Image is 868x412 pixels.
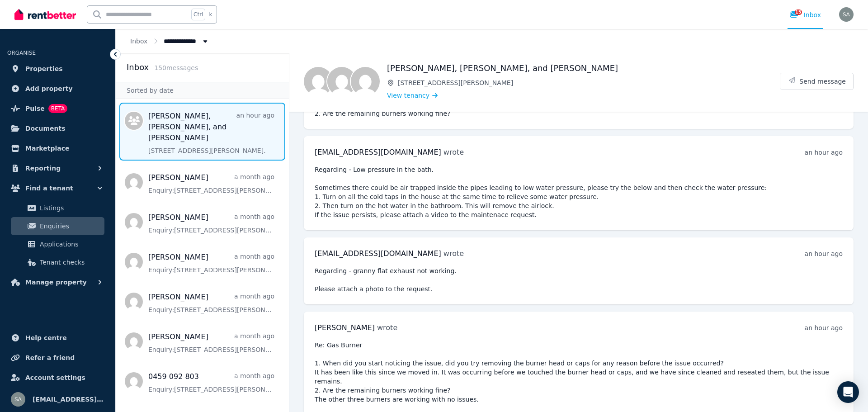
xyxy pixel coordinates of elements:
span: k [209,11,212,18]
time: an hour ago [805,149,843,156]
a: Marketplace [7,139,108,157]
a: [PERSON_NAME], [PERSON_NAME], and [PERSON_NAME]an hour ago[STREET_ADDRESS][PERSON_NAME]. [148,111,274,155]
span: [EMAIL_ADDRESS][DOMAIN_NAME] [315,249,441,258]
a: Add property [7,80,108,98]
div: Sorted by date [116,82,289,99]
div: Open Intercom Messenger [837,381,859,403]
a: Documents [7,119,108,137]
a: [PERSON_NAME]a month agoEnquiry:[STREET_ADDRESS][PERSON_NAME]. [148,292,274,314]
a: [PERSON_NAME]a month agoEnquiry:[STREET_ADDRESS][PERSON_NAME]. [148,172,274,195]
span: ORGANISE [7,50,36,56]
nav: Breadcrumb [116,29,224,53]
button: Send message [780,73,853,90]
time: an hour ago [805,250,843,257]
a: PulseBETA [7,99,108,118]
span: View tenancy [387,91,429,100]
pre: Regarding - Low pressure in the bath. Sometimes there could be air trapped inside the pipes leadi... [315,165,843,219]
span: Applications [40,239,101,250]
span: Find a tenant [25,183,73,194]
pre: Regarding - granny flat exhaust not working. Please attach a photo to the request. [315,266,843,294]
a: Properties [7,60,108,78]
span: Reporting [25,163,61,174]
span: wrote [377,323,397,332]
a: Listings [11,199,104,217]
time: an hour ago [805,324,843,331]
img: Hayley Devent [327,67,356,96]
span: 150 message s [154,64,198,71]
a: Account settings [7,369,108,387]
span: Help centre [25,332,67,343]
span: Properties [25,63,63,74]
span: Account settings [25,372,85,383]
span: Add property [25,83,73,94]
span: Manage property [25,277,87,288]
a: [PERSON_NAME]a month agoEnquiry:[STREET_ADDRESS][PERSON_NAME]. [148,331,274,354]
span: Ctrl [191,9,205,20]
span: 15 [795,9,802,15]
img: RentBetter [14,8,76,21]
span: [PERSON_NAME] [315,323,375,332]
img: savim83@gmail.com [839,7,854,22]
button: Manage property [7,273,108,291]
a: [PERSON_NAME]a month agoEnquiry:[STREET_ADDRESS][PERSON_NAME]. [148,212,274,235]
span: Send message [799,77,846,86]
span: Pulse [25,103,45,114]
span: BETA [48,104,67,113]
a: Inbox [130,38,147,45]
img: Michael O'Lynn [351,67,380,96]
span: Enquiries [40,221,101,232]
button: Find a tenant [7,179,108,197]
span: Tenant checks [40,257,101,268]
a: View tenancy [387,91,438,100]
a: Enquiries [11,217,104,235]
span: [STREET_ADDRESS][PERSON_NAME] [398,78,780,87]
a: Applications [11,235,104,253]
span: wrote [443,148,464,156]
span: wrote [443,249,464,258]
span: Listings [40,203,101,213]
span: Marketplace [25,143,69,154]
span: [EMAIL_ADDRESS][DOMAIN_NAME] [33,394,104,405]
button: Reporting [7,159,108,177]
a: Tenant checks [11,253,104,271]
a: Help centre [7,329,108,347]
pre: Re: Gas Burner 1. When did you start noticing the issue, did you try removing the burner head or ... [315,341,843,404]
a: Refer a friend [7,349,108,367]
a: [PERSON_NAME]a month agoEnquiry:[STREET_ADDRESS][PERSON_NAME]. [148,252,274,275]
span: Refer a friend [25,352,75,363]
h2: Inbox [127,61,149,74]
img: savim83@gmail.com [11,392,25,407]
a: 0459 092 803a month agoEnquiry:[STREET_ADDRESS][PERSON_NAME]. [148,371,274,394]
span: Documents [25,123,66,134]
span: [EMAIL_ADDRESS][DOMAIN_NAME] [315,148,441,156]
img: Ashleigh O'Lynn [304,67,333,96]
h1: [PERSON_NAME], [PERSON_NAME], and [PERSON_NAME] [387,62,780,75]
div: Inbox [789,10,821,19]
